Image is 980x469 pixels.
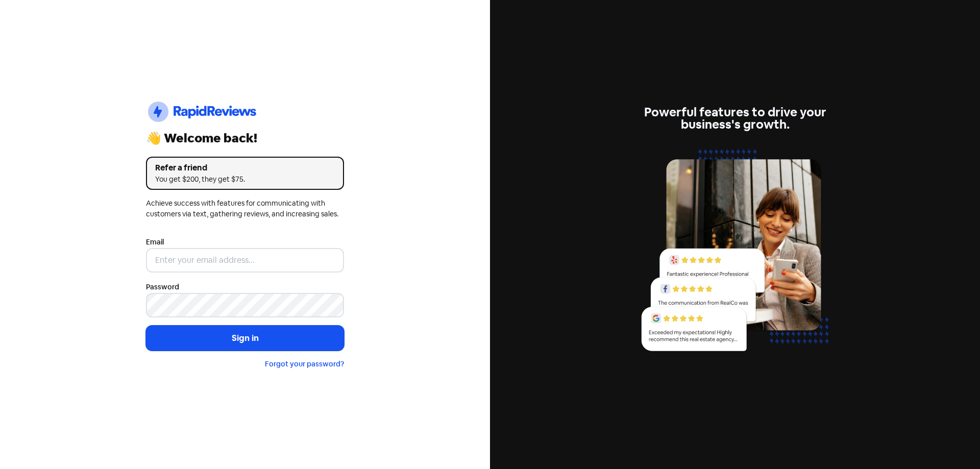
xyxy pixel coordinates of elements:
[265,359,344,368] a: Forgot your password?
[636,106,834,131] div: Powerful features to drive your business's growth.
[146,326,344,351] button: Sign in
[146,248,344,273] input: Enter your email address...
[155,174,335,185] div: You get $200, they get $75.
[146,132,344,144] div: 👋 Welcome back!
[146,237,164,248] label: Email
[146,282,179,292] label: Password
[155,162,335,174] div: Refer a friend
[146,198,344,219] div: Achieve success with features for communicating with customers via text, gathering reviews, and i...
[636,143,834,363] img: reviews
